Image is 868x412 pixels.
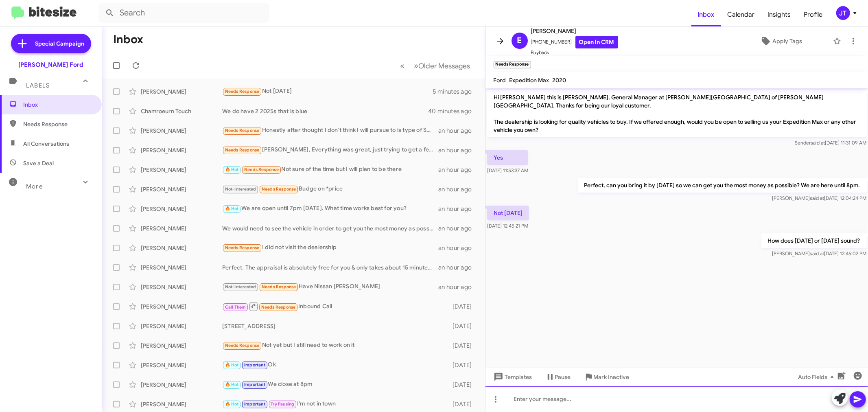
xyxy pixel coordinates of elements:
[225,305,246,310] span: Call Them
[225,343,260,348] span: Needs Response
[396,57,475,74] nav: Page navigation example
[244,362,265,368] span: Important
[244,401,265,407] span: Important
[222,282,438,291] div: Have Nissan [PERSON_NAME]
[487,150,528,165] p: Yes
[26,82,50,89] span: Labels
[222,341,446,350] div: Not yet but I still need to work on it
[23,140,69,148] span: All Conversations
[225,245,260,250] span: Needs Response
[810,250,824,256] span: said at
[141,361,222,369] div: [PERSON_NAME]
[262,284,296,289] span: Needs Response
[836,6,850,20] div: JT
[244,167,279,172] span: Needs Response
[141,400,222,408] div: [PERSON_NAME]
[11,34,91,53] a: Special Campaign
[485,370,539,384] button: Templates
[141,185,222,193] div: [PERSON_NAME]
[414,61,419,71] span: »
[225,401,239,407] span: 🔥 Hot
[419,61,470,70] span: Older Messages
[772,195,866,201] span: [PERSON_NAME] [DATE] 12:04:24 PM
[721,3,761,26] a: Calendar
[225,186,256,192] span: Not-Interested
[19,61,83,69] div: [PERSON_NAME] Ford
[487,90,867,137] p: Hi [PERSON_NAME] this is [PERSON_NAME], General Manager at [PERSON_NAME][GEOGRAPHIC_DATA] of [PER...
[577,178,866,193] p: Perfect, can you bring it by [DATE] so we can get you the most money as possible? We are here unt...
[761,3,798,26] a: Insights
[222,301,446,311] div: Inbound Call
[222,263,438,272] div: Perfect. The appraisal is absolutely free for you & only takes about 15 minutes. Do you have time...
[430,107,479,115] div: 40 minutes ago
[225,147,260,153] span: Needs Response
[438,146,478,154] div: an hour ago
[494,77,506,84] span: Ford
[222,165,438,174] div: Not sure of the time but I will plan to be there
[141,244,222,252] div: [PERSON_NAME]
[141,263,222,272] div: [PERSON_NAME]
[594,370,630,384] span: Mark Inactive
[494,61,531,68] small: Needs Response
[438,166,478,174] div: an hour ago
[438,263,478,272] div: an hour ago
[553,77,566,84] span: 2020
[222,380,446,389] div: We close at 8pm
[225,206,239,211] span: 🔥 Hot
[575,36,618,48] a: Open in CRM
[141,107,222,115] div: Chamroeurn Touch
[798,370,837,384] span: Auto Fields
[811,140,825,146] span: said at
[141,322,222,330] div: [PERSON_NAME]
[438,224,478,232] div: an hour ago
[446,302,479,311] div: [DATE]
[798,3,829,26] a: Profile
[446,322,479,330] div: [DATE]
[271,401,294,407] span: Try Pausing
[487,223,528,229] span: [DATE] 12:45:21 PM
[409,57,475,74] button: Next
[261,305,296,310] span: Needs Response
[222,145,438,155] div: [PERSON_NAME], Everything was great, just trying to get a few more $s for my Atlas... thanks
[141,88,222,96] div: [PERSON_NAME]
[691,3,721,26] a: Inbox
[113,33,143,46] h1: Inbox
[400,61,405,71] span: «
[446,400,479,408] div: [DATE]
[141,283,222,291] div: [PERSON_NAME]
[438,185,478,193] div: an hour ago
[795,140,866,146] span: Sender [DATE] 11:31:09 AM
[446,381,479,389] div: [DATE]
[141,224,222,232] div: [PERSON_NAME]
[225,89,260,94] span: Needs Response
[222,184,438,194] div: Budge on *price
[225,167,239,172] span: 🔥 Hot
[141,146,222,154] div: [PERSON_NAME]
[222,204,438,213] div: We are open until 7pm [DATE]. What time works best for you?
[222,399,446,409] div: I'm not in town
[262,186,296,192] span: Needs Response
[539,370,577,384] button: Pause
[244,382,265,387] span: Important
[531,48,618,57] span: Buyback
[577,370,636,384] button: Mark Inactive
[222,87,433,96] div: Not [DATE]
[438,244,478,252] div: an hour ago
[761,233,866,248] p: How does [DATE] or [DATE] sound?
[446,342,479,350] div: [DATE]
[98,3,269,23] input: Search
[225,362,239,368] span: 🔥 Hot
[225,382,239,387] span: 🔥 Hot
[531,26,618,36] span: [PERSON_NAME]
[222,224,438,232] div: We would need to see the vehicle in order to get you the most money as possible. Can you bring it...
[23,159,54,167] span: Save a Deal
[23,101,92,109] span: Inbox
[810,195,824,201] span: said at
[222,243,438,252] div: I did not visit the dealership
[222,322,446,330] div: [STREET_ADDRESS]
[141,381,222,389] div: [PERSON_NAME]
[772,34,802,48] span: Apply Tags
